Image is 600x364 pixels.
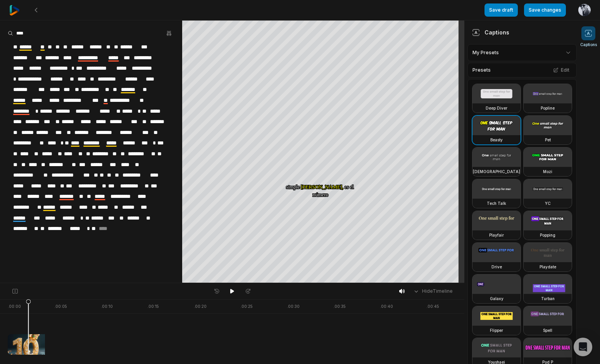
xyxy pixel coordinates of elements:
[9,5,20,15] img: reap
[467,44,577,61] div: My Presets
[580,42,597,48] span: Captions
[489,232,504,238] h3: Playfair
[524,3,566,17] button: Save changes
[551,65,572,75] button: Edit
[487,200,506,206] h3: Tech Talk
[574,338,592,356] div: Open Intercom Messenger
[490,295,503,302] h3: Galaxy
[545,137,551,143] h3: Pet
[490,137,503,143] h3: Beasty
[473,168,520,175] h3: [DEMOGRAPHIC_DATA]
[410,285,455,297] button: HideTimeline
[484,3,518,17] button: Save draft
[543,327,552,333] h3: Spell
[472,28,509,36] div: Captions
[486,105,507,111] h3: Deep Diver
[490,327,503,333] h3: Flipper
[540,264,556,270] h3: Playdate
[540,232,555,238] h3: Popping
[543,168,552,175] h3: Mozi
[467,63,577,77] div: Presets
[580,26,597,48] button: Captions
[545,200,551,206] h3: YC
[541,295,555,302] h3: Turban
[491,264,502,270] h3: Drive
[541,105,555,111] h3: Popline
